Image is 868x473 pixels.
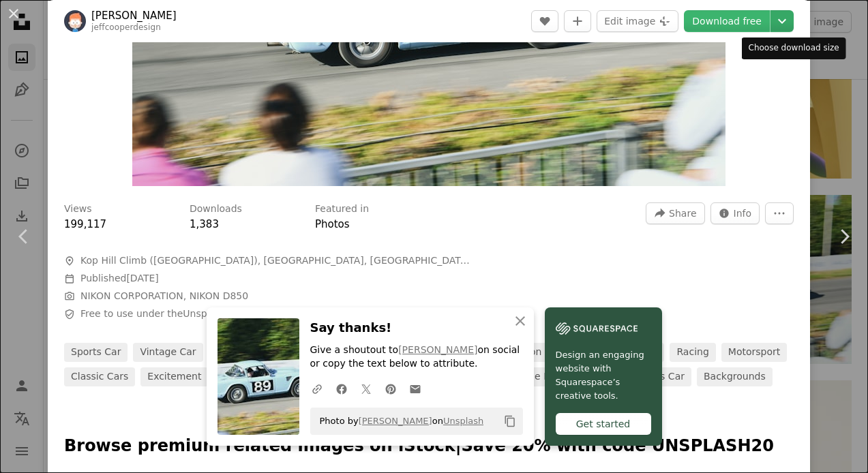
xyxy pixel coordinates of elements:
[329,375,354,402] a: Share on Facebook
[670,343,715,362] a: racing
[742,37,846,59] div: Choose download size
[190,202,242,216] h3: Downloads
[556,413,651,435] div: Get started
[770,10,794,32] button: Choose download size
[721,343,787,362] a: motorsport
[80,307,266,321] span: Free to use under the
[64,10,86,32] img: Go to Jeff Cooper's profile
[315,202,369,216] h3: Featured in
[443,416,483,426] a: Unsplash
[765,202,794,224] button: More Actions
[190,218,219,230] span: 1,383
[64,343,128,362] a: sports car
[91,22,161,32] a: jeffcooperdesign
[646,202,704,224] button: Share this image
[669,203,696,224] span: Share
[133,343,203,362] a: vintage car
[64,202,92,216] h3: Views
[710,202,760,224] button: Stats about this image
[80,290,248,303] button: NIKON CORPORATION, NIKON D850
[556,318,638,339] img: file-1606177908946-d1eed1cbe4f5image
[64,436,794,457] p: Browse premium related images on iStock | Save 20% with code UNSPLASH20
[64,367,135,386] a: classic cars
[183,308,265,319] a: Unsplash License
[310,344,523,371] p: Give a shoutout to on social or copy the text below to attribute.
[564,10,591,32] button: Add to Collection
[315,218,350,230] a: Photos
[697,367,773,386] a: Backgrounds
[398,344,477,355] a: [PERSON_NAME]
[359,416,432,426] a: [PERSON_NAME]
[80,273,159,284] span: Published
[597,10,678,32] button: Edit image
[313,410,484,432] span: Photo by on
[498,410,522,433] button: Copy to clipboard
[91,9,177,22] a: [PERSON_NAME]
[310,318,523,338] h3: Say thanks!
[545,307,662,446] a: Design an engaging website with Squarespace’s creative tools.Get started
[531,10,558,32] button: Like
[378,375,403,402] a: Share on Pinterest
[140,367,208,386] a: excitement
[820,171,868,302] a: Next
[684,10,770,32] a: Download free
[80,254,473,268] span: Kop Hill Climb ([GEOGRAPHIC_DATA]), [GEOGRAPHIC_DATA], [GEOGRAPHIC_DATA], [GEOGRAPHIC_DATA]
[556,348,651,403] span: Design an engaging website with Squarespace’s creative tools.
[126,273,158,284] time: September 23, 2025 at 6:24:27 AM EDT
[403,375,428,402] a: Share over email
[64,218,106,230] span: 199,117
[734,203,752,224] span: Info
[354,375,378,402] a: Share on Twitter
